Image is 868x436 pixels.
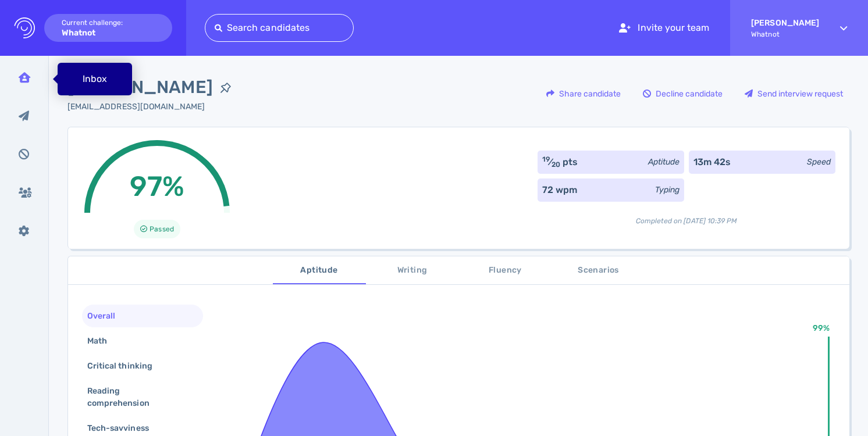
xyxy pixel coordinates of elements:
[636,80,729,108] button: Decline candidate
[542,155,578,169] div: ⁄ pts
[559,263,638,278] span: Scenarios
[466,263,545,278] span: Fluency
[85,308,129,324] div: Overall
[85,358,166,374] div: Critical thinking
[637,80,728,107] div: Decline candidate
[807,156,831,168] div: Speed
[751,18,819,28] strong: [PERSON_NAME]
[813,323,830,333] text: 99%
[542,183,577,197] div: 72 wpm
[85,333,121,349] div: Math
[130,170,184,203] span: 97%
[751,30,819,38] span: Whatnot
[373,263,452,278] span: Writing
[67,74,213,101] span: [PERSON_NAME]
[67,101,239,113] div: Click to copy the email address
[540,80,627,108] button: Share candidate
[648,156,680,168] div: Aptitude
[693,155,731,169] div: 13m 42s
[738,80,849,108] button: Send interview request
[85,383,191,412] div: Reading comprehension
[538,206,835,226] div: Completed on [DATE] 10:39 PM
[655,184,680,196] div: Typing
[552,160,560,169] sub: 20
[540,80,627,107] div: Share candidate
[150,222,173,236] span: Passed
[739,80,849,107] div: Send interview request
[542,155,550,163] sup: 19
[280,263,359,278] span: Aptitude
